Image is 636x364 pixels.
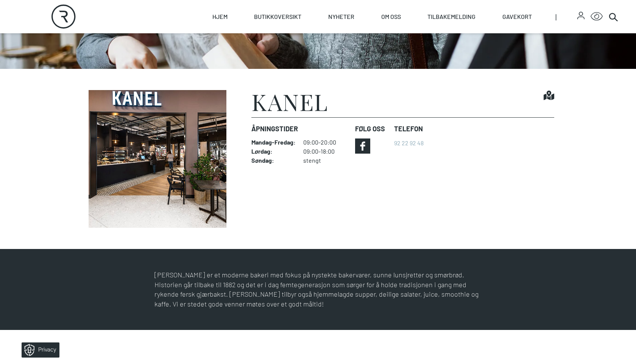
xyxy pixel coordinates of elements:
[154,270,482,309] div: [PERSON_NAME] er et moderne bakeri med fokus på nystekte bakervarer, sunne lunsjretter og smørbrø...
[8,340,69,360] iframe: Manage Preferences
[251,157,296,164] dt: Søndag :
[251,90,328,113] h1: KANEL
[251,124,349,134] dt: Åpningstider
[394,139,424,146] a: 92 22 92 48
[303,157,349,164] dd: stengt
[251,138,296,146] dt: Mandag - Fredag :
[355,138,370,154] a: facebook
[302,67,334,99] div: Загрузка
[355,124,388,134] dt: FØLG OSS
[591,11,603,23] button: Open Accessibility Menu
[251,148,296,155] dt: Lørdag :
[394,124,424,134] dt: Telefon
[303,138,349,146] dd: 09:00-20:00
[303,148,349,155] dd: 09:00-18:00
